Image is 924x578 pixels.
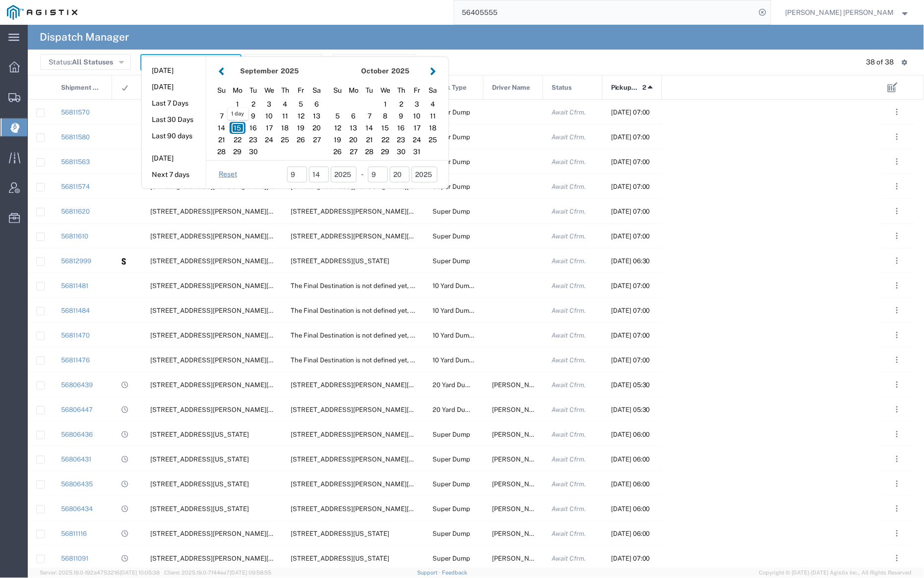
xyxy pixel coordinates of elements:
span: Super Dump [432,208,470,215]
div: 21 [214,134,230,146]
span: . . . [896,280,898,291]
span: Robert Schiller [492,555,546,562]
div: 20 [309,122,325,134]
span: Await Cfrm. [552,183,586,190]
div: 30 [393,146,409,158]
div: 31 [409,146,425,158]
div: 25 [277,134,293,146]
span: The Final Destination is not defined yet, Angwin, California, United States [291,356,586,364]
div: 5 [293,98,309,110]
span: Copyright © [DATE]-[DATE] Agistix Inc., All Rights Reserved [759,569,912,577]
div: 14 [362,122,377,134]
div: 29 [230,146,246,158]
button: ... [890,130,904,144]
span: Await Cfrm. [552,555,586,562]
input: yyyy [412,167,437,182]
button: ... [890,502,904,516]
span: Mandeep Kaura [492,456,546,463]
div: 3 [409,98,425,110]
a: Support [417,570,442,576]
button: ... [890,403,904,416]
span: 10 Yard Dump Truck [432,332,492,339]
span: . . . [896,453,898,465]
span: Avtar Khinda [492,406,546,413]
input: dd [309,167,329,182]
button: ... [890,155,904,169]
span: 480 Amador St Pier 92, San Francisco, California, 94124, United States [150,530,303,537]
span: . . . [896,503,898,515]
span: 09/15/2025, 07:00 [611,158,650,166]
span: 1601 Dixon Landing Rd, Milpitas, California, 95035, United States [291,431,443,438]
span: Truck Type [432,75,467,100]
button: ... [890,477,904,491]
a: 56811563 [61,158,90,166]
span: 09/16/2025, 06:30 [611,257,650,265]
div: 27 [346,146,362,158]
span: Sunny Mann [492,505,546,513]
button: ... [890,254,904,268]
span: 09/16/2025, 07:00 [611,307,650,314]
input: dd [390,167,410,182]
div: 10 [261,110,277,122]
button: ... [890,179,904,193]
div: Wednesday [377,83,393,98]
a: 56811610 [61,232,88,240]
button: ... [890,229,904,243]
span: The Final Destination is not defined yet, Angwin, California, United States [291,282,586,289]
a: 56806439 [61,381,93,389]
a: 56811470 [61,332,90,339]
div: 11 [277,110,293,122]
div: 1 [377,98,393,110]
span: 1601 Dixon Landing Rd, Milpitas, California, 95035, United States [291,480,443,488]
span: . . . [896,304,898,316]
div: 5 [330,110,346,122]
span: Shipment No. [61,75,101,100]
span: Client: 2025.19.0-7f44ea7 [164,570,271,576]
span: . . . [896,156,898,168]
button: Status:All Statuses [40,54,131,70]
span: 09/15/2025, 07:00 [611,208,650,215]
span: 910 Howell Mountain Rd, Angwin, California, United States [150,257,303,265]
a: 56811091 [61,555,88,562]
a: Feedback [442,570,467,576]
button: ... [890,279,904,292]
span: Await Cfrm. [552,332,586,339]
span: Super Dump [432,456,470,463]
div: 20 [346,134,362,146]
span: 09/15/2025, 06:00 [611,505,650,513]
div: 2 [246,98,261,110]
span: 09/15/2025, 06:00 [611,431,650,438]
span: 910 Howell Mountain Rd, Angwin, California, United States [291,208,443,215]
span: Driver Name [492,75,530,100]
span: Super Dump [432,530,470,537]
div: 8 [377,110,393,122]
a: 56806435 [61,480,93,488]
div: 9 [393,110,409,122]
span: Await Cfrm. [552,431,586,438]
span: 1220 Andersen Drive, San Rafael, California, 94901, United States [150,381,303,389]
span: 10 Seaport Blvd, Redwood City, California, 94063, United States [291,555,389,562]
button: [DATE] [142,63,206,78]
span: Await Cfrm. [552,232,586,240]
a: 56811620 [61,208,90,215]
button: ... [890,427,904,441]
span: 09/16/2025, 07:00 [611,356,650,364]
span: Await Cfrm. [552,109,586,116]
div: 7 [214,110,230,122]
div: 30 [246,146,261,158]
div: 19 [293,122,309,134]
div: 7 [362,110,377,122]
div: 18 [425,122,441,134]
button: ... [890,328,904,342]
div: 4 [425,98,441,110]
a: Reset [219,170,237,179]
input: yyyy [331,167,357,182]
div: 14 [214,122,230,134]
span: 99 Main St, Daly City, California, 94014, United States [291,530,389,537]
a: 56811580 [61,133,90,141]
div: Friday [293,83,309,98]
div: 1 [230,98,246,110]
div: 26 [293,134,309,146]
button: ... [890,105,904,119]
span: 20 Yard Dump Truck [432,406,493,413]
